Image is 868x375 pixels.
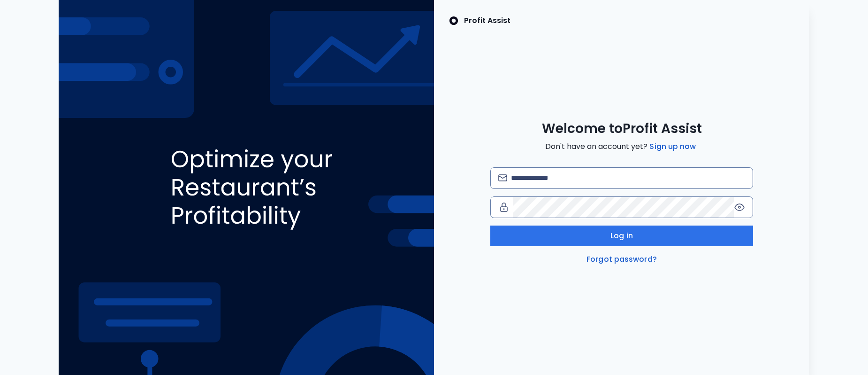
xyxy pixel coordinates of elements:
a: Sign up now [647,141,698,152]
p: Profit Assist [464,15,510,26]
img: SpotOn Logo [449,15,458,26]
a: Forgot password? [585,254,659,265]
span: Log in [610,230,633,242]
span: Welcome to Profit Assist [542,120,702,137]
span: Don't have an account yet? [545,141,698,152]
button: Log in [490,226,753,246]
img: email [498,174,507,181]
